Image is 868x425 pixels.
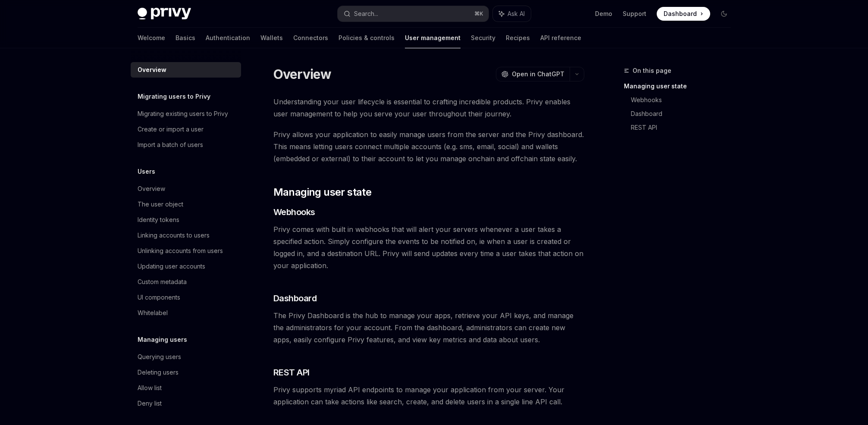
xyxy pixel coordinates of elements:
[273,66,332,82] h1: Overview
[138,230,210,241] div: Linking accounts to users
[138,246,223,256] div: Unlinking accounts from users
[138,398,162,409] div: Deny list
[273,366,310,378] span: REST API
[131,212,241,228] a: Identity tokens
[623,9,646,18] a: Support
[138,367,179,378] div: Deleting users
[138,124,204,134] div: Create or import a user
[138,28,165,48] a: Welcome
[273,185,372,199] span: Managing user state
[138,292,180,303] div: UI components
[131,259,241,274] a: Updating user accounts
[405,28,461,48] a: User management
[131,228,241,243] a: Linking accounts to users
[138,8,191,20] img: dark logo
[260,28,283,48] a: Wallets
[631,107,738,121] a: Dashboard
[664,9,697,18] span: Dashboard
[131,274,241,290] a: Custom metadata
[138,308,168,318] div: Whitelabel
[131,365,241,380] a: Deleting users
[138,277,187,287] div: Custom metadata
[131,349,241,365] a: Querying users
[293,28,328,48] a: Connectors
[131,290,241,305] a: UI components
[273,206,315,218] span: Webhooks
[131,137,241,153] a: Import a batch of users
[131,380,241,396] a: Allow list
[493,6,531,22] button: Ask AI
[631,93,738,107] a: Webhooks
[138,184,165,194] div: Overview
[506,28,530,48] a: Recipes
[354,9,378,19] div: Search...
[631,121,738,134] a: REST API
[131,197,241,212] a: The user object
[131,243,241,259] a: Unlinking accounts from users
[273,309,584,346] span: The Privy Dashboard is the hub to manage your apps, retrieve your API keys, and manage the admini...
[138,65,166,75] div: Overview
[138,109,228,119] div: Migrating existing users to Privy
[131,62,241,78] a: Overview
[338,28,395,48] a: Policies & controls
[273,223,584,272] span: Privy comes with built in webhooks that will alert your servers whenever a user takes a specified...
[131,305,241,321] a: Whitelabel
[131,396,241,411] a: Deny list
[138,215,179,225] div: Identity tokens
[474,10,483,17] span: ⌘ K
[138,334,187,345] h5: Managing users
[131,181,241,197] a: Overview
[138,91,210,102] h5: Migrating users to Privy
[540,28,581,48] a: API reference
[138,140,203,150] div: Import a batch of users
[131,106,241,122] a: Migrating existing users to Privy
[138,166,155,177] h5: Users
[138,383,162,393] div: Allow list
[633,66,671,76] span: On this page
[496,67,570,81] button: Open in ChatGPT
[624,79,738,93] a: Managing user state
[338,6,489,22] button: Search...⌘K
[206,28,250,48] a: Authentication
[717,7,731,21] button: Toggle dark mode
[508,9,525,18] span: Ask AI
[657,7,710,21] a: Dashboard
[595,9,612,18] a: Demo
[138,261,205,272] div: Updating user accounts
[512,70,564,78] span: Open in ChatGPT
[273,128,584,165] span: Privy allows your application to easily manage users from the server and the Privy dashboard. Thi...
[471,28,495,48] a: Security
[273,96,584,120] span: Understanding your user lifecycle is essential to crafting incredible products. Privy enables use...
[273,292,317,304] span: Dashboard
[131,122,241,137] a: Create or import a user
[175,28,195,48] a: Basics
[138,199,183,209] div: The user object
[138,352,181,362] div: Querying users
[273,384,584,408] span: Privy supports myriad API endpoints to manage your application from your server. Your application...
